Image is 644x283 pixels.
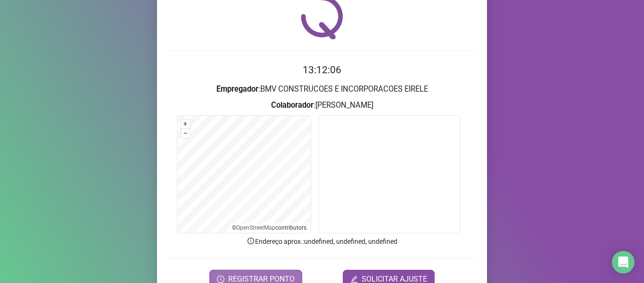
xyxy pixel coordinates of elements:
[350,275,358,283] span: edit
[216,85,258,94] strong: Empregador
[271,101,314,110] strong: Colaborador
[168,99,476,111] h3: : [PERSON_NAME]
[612,251,635,274] div: Open Intercom Messenger
[236,224,275,231] a: OpenStreetMap
[181,129,190,138] button: –
[168,83,476,95] h3: : BMV CONSTRUCOES E INCORPORACOES EIRELE
[232,224,308,231] li: © contributors.
[181,120,190,129] button: +
[168,236,476,247] p: Endereço aprox. : undefined, undefined, undefined
[303,64,341,76] time: 13:12:06
[247,237,255,245] span: info-circle
[217,275,224,283] span: clock-circle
